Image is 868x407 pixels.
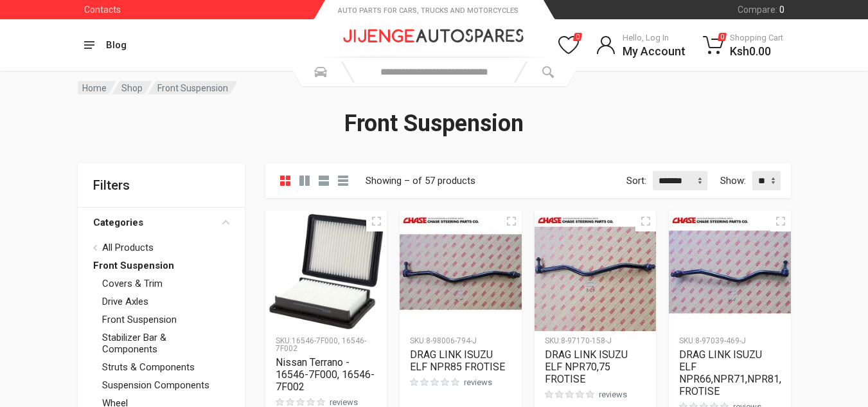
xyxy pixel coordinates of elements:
[574,33,581,41] span: 0
[730,42,783,60] span: Ksh 0.00
[545,348,628,385] a: DRAG LINK ISUZU ELF NPR70,75 FROTISE
[102,242,229,253] a: All Products
[545,336,561,345] span: SKU :
[599,390,627,399] div: reviews
[102,332,229,355] a: Stabilizer Bar & Components
[718,33,726,41] span: 0
[696,28,791,62] a: 0Shopping CartKsh0.00
[265,333,387,356] div: 16546-7F000, 16546-7F002
[779,5,784,14] span: 0
[730,30,783,44] span: Shopping Cart
[344,87,524,163] h1: Front Suspension
[551,28,586,62] a: 0
[87,213,236,232] button: Categories
[589,28,693,62] a: Hello, Log InMy Account
[330,398,358,406] div: reviews
[84,5,121,14] a: Contacts
[78,71,791,136] div: breadcrumb
[400,333,522,348] div: 8-98006-794-J
[102,361,229,373] a: Struts & Components
[770,211,791,231] button: Quick view
[112,81,152,95] a: Shop
[366,174,475,188] div: Showing – of 57 products
[93,260,229,271] a: Front Suspension
[100,35,140,56] a: Blog
[102,278,229,289] a: Covers & Trim
[623,42,686,60] span: My Account
[366,211,387,231] button: Quick view
[738,5,777,14] span: Compare :
[623,30,686,44] span: Hello, Log In
[720,174,746,188] label: Show :
[276,356,375,393] a: Nissan Terrano - 16546-7F000, 16546-7F002
[410,348,505,373] a: DRAG LINK ISUZU ELF NPR85 FROTISE
[93,177,229,193] h4: Filters
[535,333,657,348] div: 8-97170-158-J
[102,314,229,325] a: Front Suspension
[410,336,426,345] span: SKU :
[148,81,238,95] span: Front Suspension
[635,211,656,231] button: Quick view
[626,174,646,188] label: Sort :
[679,348,781,397] a: DRAG LINK ISUZU ELF NPR66,NPR71,NPR81, FROTISE
[276,336,292,345] span: SKU :
[679,336,695,345] span: SKU :
[102,379,229,391] a: Suspension Components
[78,81,116,95] a: Home
[464,378,492,386] div: reviews
[669,333,791,348] div: 8-97039-469-J
[102,296,229,307] a: Drive Axles
[501,211,522,231] button: Quick view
